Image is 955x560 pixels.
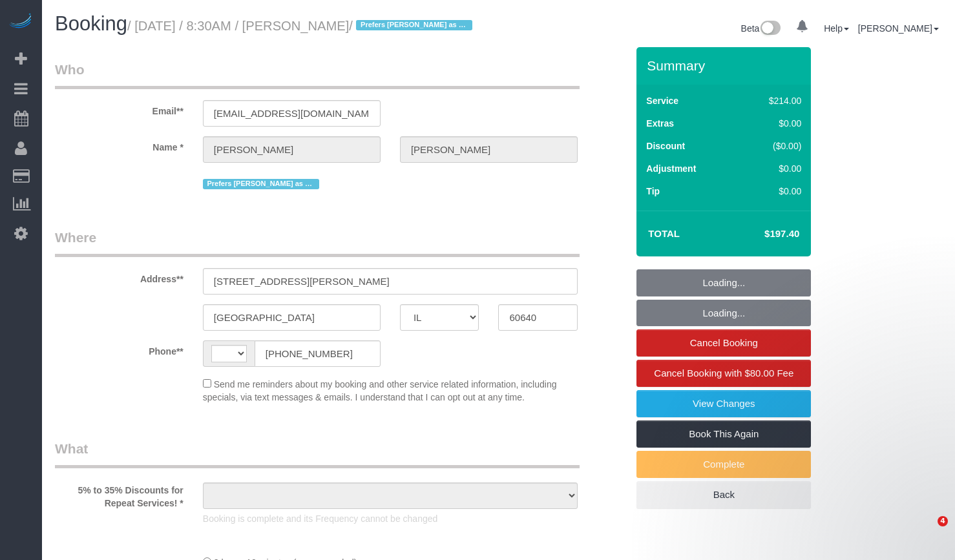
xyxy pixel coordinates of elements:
[759,21,781,37] img: New interface
[636,329,811,357] a: Cancel Booking
[127,19,476,33] small: / [DATE] / 8:30AM / [PERSON_NAME]
[636,481,811,508] a: Back
[55,12,127,35] span: Booking
[55,439,580,468] legend: What
[647,58,804,73] h3: Summary
[646,140,685,152] label: Discount
[646,162,696,175] label: Adjustment
[203,179,319,189] span: Prefers [PERSON_NAME] as Main Tech
[8,13,34,31] img: Automaid Logo
[45,479,193,510] label: 5% to 35% Discounts for Repeat Services! *
[55,60,580,89] legend: Who
[55,228,580,257] legend: Where
[726,229,799,240] h4: $197.40
[636,390,811,417] a: View Changes
[741,23,781,34] a: Beta
[654,368,793,379] span: Cancel Booking with $80.00 Fee
[742,117,802,130] div: $0.00
[646,117,674,130] label: Extras
[203,379,557,402] span: Send me reminders about my booking and other service related information, including specials, via...
[742,185,802,198] div: $0.00
[742,140,802,152] div: ($0.00)
[858,23,939,34] a: [PERSON_NAME]
[400,136,578,163] input: Last Name*
[938,516,948,526] span: 4
[911,516,942,547] iframe: Intercom live chat
[824,23,849,34] a: Help
[203,512,578,525] p: Booking is complete and its Frequency cannot be changed
[636,360,811,387] a: Cancel Booking with $80.00 Fee
[45,136,193,154] label: Name *
[349,19,476,33] span: /
[742,94,802,107] div: $214.00
[646,185,660,198] label: Tip
[356,20,472,30] span: Prefers [PERSON_NAME] as Main Tech
[646,94,678,107] label: Service
[648,228,680,239] strong: Total
[498,304,578,331] input: Zip Code**
[742,162,802,175] div: $0.00
[203,136,381,163] input: First Name**
[636,420,811,448] a: Book This Again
